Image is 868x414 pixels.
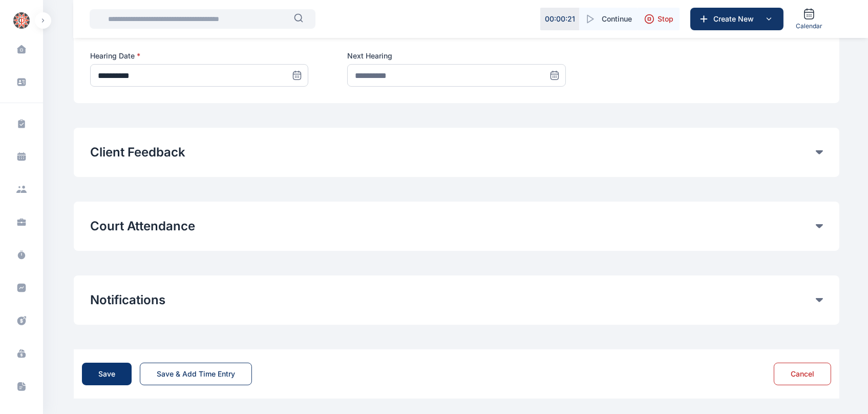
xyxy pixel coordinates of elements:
[140,363,252,385] button: Save & Add Time Entry
[90,292,823,308] div: Notifications
[602,14,632,24] span: Continue
[347,51,565,61] label: Next Hearing
[638,8,680,30] button: Stop
[90,292,816,308] button: Notifications
[774,363,831,385] button: Cancel
[90,218,823,234] div: Court Attendance
[796,22,822,30] span: Calendar
[90,51,308,61] label: Hearing Date
[545,14,575,24] p: 00 : 00 : 21
[82,363,132,385] button: Save
[690,8,784,30] button: Create New
[98,369,115,379] div: Save
[579,8,638,30] button: Continue
[90,144,816,161] button: Client Feedback
[792,4,827,34] a: Calendar
[90,144,823,161] div: Client Feedback
[658,14,673,24] span: Stop
[709,14,763,24] span: Create New
[90,218,816,234] button: Court Attendance
[157,369,235,379] div: Save & Add Time Entry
